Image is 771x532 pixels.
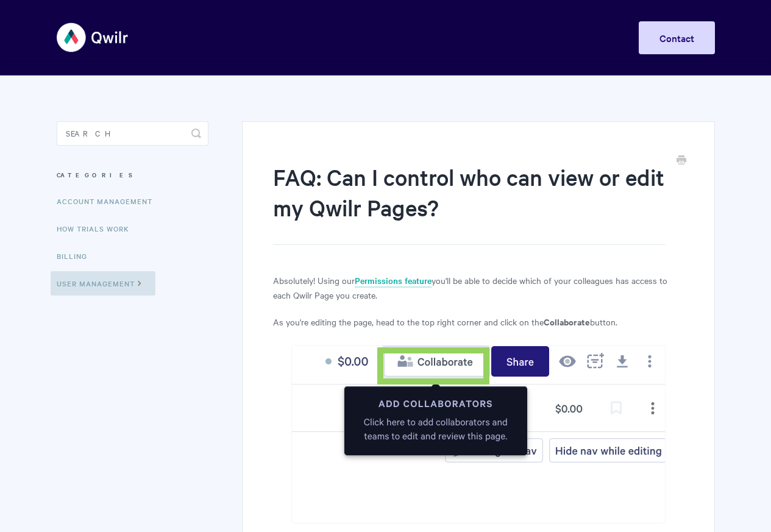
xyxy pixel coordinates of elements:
p: Absolutely! Using our you'll be able to decide which of your colleagues has access to each Qwilr ... [273,273,683,302]
h3: Categories [57,164,208,186]
a: User Management [51,271,155,296]
h1: FAQ: Can I control who can view or edit my Qwilr Pages? [273,161,665,245]
img: file-Fb5y7JNvFs.png [291,345,666,523]
a: Permissions feature [355,274,432,288]
a: Billing [57,244,96,268]
p: As you're editing the page, head to the top right corner and click on the button. [273,314,683,329]
a: Contact [639,21,715,54]
a: How Trials Work [57,216,138,241]
a: Print this Article [677,154,686,168]
input: Search [57,121,208,146]
strong: Collaborate [544,315,590,328]
img: Qwilr Help Center [57,15,129,60]
a: Account Management [57,189,162,213]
